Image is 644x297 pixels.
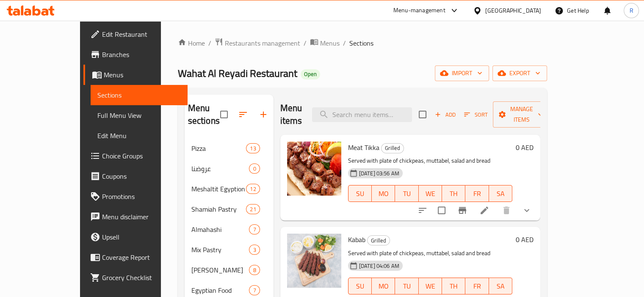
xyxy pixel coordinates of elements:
[83,166,188,186] a: Coupons
[500,104,543,125] span: Manage items
[398,188,415,200] span: TU
[375,280,392,292] span: MO
[246,204,260,214] div: items
[348,141,379,154] span: Meat Tikka
[249,165,259,173] span: 0
[442,185,465,202] button: TH
[310,38,340,49] a: Menus
[249,226,259,234] span: 7
[246,185,259,193] span: 12
[102,191,181,202] span: Promotions
[287,234,341,288] img: Kabab
[348,248,512,259] p: Served with plate of chickpeas, muttabel, salad and bread
[320,38,340,48] span: Menus
[434,110,456,120] span: Add
[249,286,259,294] span: 7
[352,188,368,200] span: SU
[83,65,188,85] a: Menus
[191,143,246,153] div: Pizza
[395,278,418,294] button: TU
[435,65,489,81] button: import
[83,227,188,247] a: Upsell
[191,245,249,255] span: Mix Pastry
[469,280,485,292] span: FR
[178,38,547,49] nav: breadcrumb
[372,185,395,202] button: MO
[343,38,346,48] li: /
[352,280,368,292] span: SU
[348,155,512,166] p: Served with plate of chickpeas, muttabel, salad and bread
[465,278,489,294] button: FR
[522,205,532,215] svg: Show Choices
[367,235,390,245] div: Grilled
[249,246,259,254] span: 3
[485,6,541,15] div: [GEOGRAPHIC_DATA]
[185,138,274,158] div: Pizza13
[83,146,188,166] a: Choice Groups
[442,68,482,79] span: import
[465,185,489,202] button: FR
[83,186,188,207] a: Promotions
[459,108,493,121] span: Sort items
[492,65,547,81] button: export
[249,266,259,274] span: 8
[356,262,403,270] span: [DATE] 04:06 AM
[469,188,485,200] span: FR
[102,212,181,222] span: Menu disclaimer
[253,104,274,125] button: Add section
[185,179,274,199] div: Meshaltit Egyption12
[91,105,188,125] a: Full Menu View
[208,38,211,48] li: /
[102,49,181,60] span: Branches
[191,224,249,234] span: Almahashi
[91,85,188,105] a: Sections
[422,280,439,292] span: WE
[191,184,246,194] span: Meshaltit Egyption
[97,90,181,100] span: Sections
[185,158,274,179] div: عروضنا0
[102,151,181,161] span: Choice Groups
[191,163,249,174] span: عروضنا
[215,38,300,49] a: Restaurants management
[304,38,307,48] li: /
[191,285,249,295] span: Egyptian Food
[178,64,297,83] span: Wahat Al Reyadi Restaurant
[375,188,392,200] span: MO
[102,252,181,262] span: Coverage Report
[516,142,533,153] h6: 0 AED
[249,265,260,275] div: items
[233,104,253,125] span: Sort sections
[104,70,181,80] span: Menus
[348,278,372,294] button: SU
[414,106,431,123] span: Select section
[489,278,512,294] button: SA
[493,101,550,128] button: Manage items
[215,106,233,123] span: Select all sections
[419,185,442,202] button: WE
[246,205,259,213] span: 21
[433,202,451,219] span: Select to update
[102,272,181,283] span: Grocery Checklist
[516,234,533,245] h6: 0 AED
[464,110,487,120] span: Sort
[381,143,404,153] div: Grilled
[191,204,246,214] span: Shamiah Pastry
[301,69,320,79] div: Open
[83,24,188,44] a: Edit Restaurant
[445,280,462,292] span: TH
[372,278,395,294] button: MO
[97,131,181,141] span: Edit Menu
[629,6,633,15] span: R
[492,280,509,292] span: SA
[452,200,473,221] button: Branch-specific-item
[398,280,415,292] span: TU
[499,68,540,79] span: export
[102,232,181,242] span: Upsell
[462,108,489,121] button: Sort
[348,233,365,246] span: Kabab
[83,207,188,227] a: Menu disclaimer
